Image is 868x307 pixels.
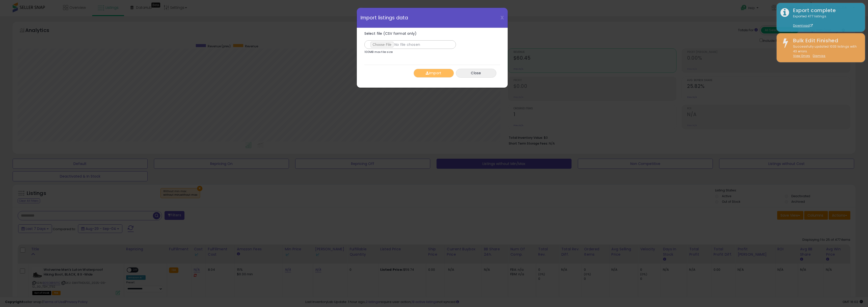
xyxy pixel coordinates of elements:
[813,54,825,58] u: Dismiss
[364,51,393,53] p: 100MB max file size
[456,69,496,78] button: Close
[789,44,861,58] div: Successfully updated 1033 listings with 43 errors.
[500,14,504,21] span: X
[414,69,454,78] button: Import
[789,37,861,44] div: Bulk Edit Finished
[793,23,813,28] a: Download
[793,54,810,58] a: View Errors
[364,31,417,36] span: Select file (CSV format only)
[789,7,861,14] div: Export complete
[361,15,408,20] span: Import listings data
[789,14,861,28] div: Exported 477 listings.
